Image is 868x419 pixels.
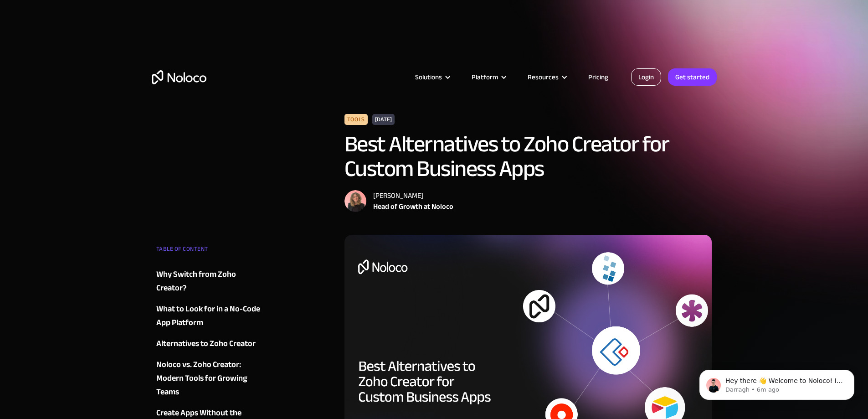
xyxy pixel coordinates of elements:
a: Why Switch from Zoho Creator? [156,268,267,295]
div: Solutions [415,71,442,83]
iframe: Intercom notifications message [686,351,868,414]
div: Platform [472,71,498,83]
div: Solutions [404,71,460,83]
div: [PERSON_NAME] [373,190,453,201]
div: Head of Growth at Noloco [373,201,453,212]
a: Alternatives to Zoho Creator [156,337,267,351]
a: What to Look for in a No-Code App Platform [156,302,267,330]
a: Pricing [577,71,620,83]
div: Alternatives to Zoho Creator [156,337,256,351]
a: Get started [668,68,717,86]
a: home [152,70,206,84]
a: Noloco vs. Zoho Creator: Modern Tools for Growing Teams [156,358,267,399]
div: Platform [460,71,516,83]
a: Login [631,68,661,86]
div: Resources [516,71,577,83]
div: TABLE OF CONTENT [156,242,267,260]
div: Resources [528,71,559,83]
h1: Best Alternatives to Zoho Creator for Custom Business Apps [344,132,712,181]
